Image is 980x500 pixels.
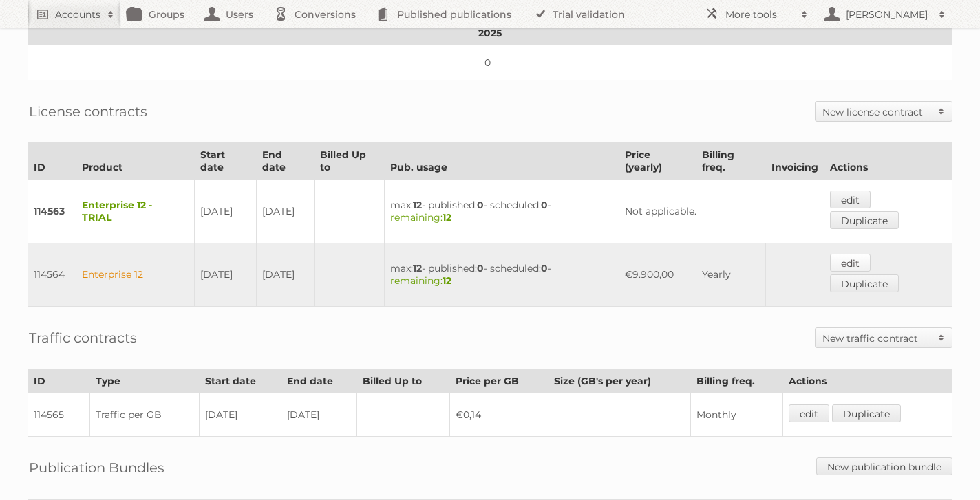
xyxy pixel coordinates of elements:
[450,393,548,437] td: €0,14
[28,369,90,393] th: ID
[257,243,315,307] td: [DATE]
[194,180,256,243] td: [DATE]
[443,274,451,287] strong: 12
[194,143,256,180] th: Start date
[90,393,200,437] td: Traffic per GB
[76,143,195,180] th: Product
[76,180,195,243] td: Enterprise 12 - TRIAL
[76,243,195,307] td: Enterprise 12
[696,143,765,180] th: Billing freq.
[816,102,952,121] a: New license contract
[830,211,899,229] a: Duplicate
[696,243,765,307] td: Yearly
[281,369,357,393] th: End date
[390,274,451,287] span: remaining:
[443,211,451,224] strong: 12
[824,143,952,180] th: Actions
[931,328,952,347] span: Toggle
[357,369,450,393] th: Billed Up to
[450,369,548,393] th: Price per GB
[822,105,931,119] h2: New license contract
[257,143,315,180] th: End date
[690,393,782,437] td: Monthly
[619,143,696,180] th: Price (yearly)
[816,328,952,347] a: New traffic contract
[931,102,952,121] span: Toggle
[619,243,696,307] td: €9.900,00
[55,8,100,21] h2: Accounts
[477,262,484,274] strong: 0
[28,45,952,80] td: 0
[822,331,931,345] h2: New traffic contract
[281,393,357,437] td: [DATE]
[90,369,200,393] th: Type
[832,404,901,422] a: Duplicate
[413,199,422,211] strong: 12
[384,243,619,307] td: max: - published: - scheduled: -
[765,143,824,180] th: Invoicing
[842,8,932,21] h2: [PERSON_NAME]
[28,393,90,437] td: 114565
[199,393,281,437] td: [DATE]
[28,21,952,45] th: 2025
[477,199,484,211] strong: 0
[194,243,256,307] td: [DATE]
[782,369,952,393] th: Actions
[28,243,76,307] td: 114564
[28,143,76,180] th: ID
[384,180,619,243] td: max: - published: - scheduled: -
[384,143,619,180] th: Pub. usage
[29,101,147,122] h2: License contracts
[690,369,782,393] th: Billing freq.
[830,191,871,208] a: edit
[830,254,871,272] a: edit
[199,369,281,393] th: Start date
[257,180,315,243] td: [DATE]
[789,404,829,422] a: edit
[548,369,690,393] th: Size (GB's per year)
[315,143,385,180] th: Billed Up to
[619,180,824,243] td: Not applicable.
[830,274,899,292] a: Duplicate
[541,199,548,211] strong: 0
[28,180,76,243] td: 114563
[816,457,952,475] a: New publication bundle
[725,8,794,21] h2: More tools
[390,211,451,224] span: remaining:
[541,262,548,274] strong: 0
[29,457,164,478] h2: Publication Bundles
[413,262,422,274] strong: 12
[29,327,137,348] h2: Traffic contracts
